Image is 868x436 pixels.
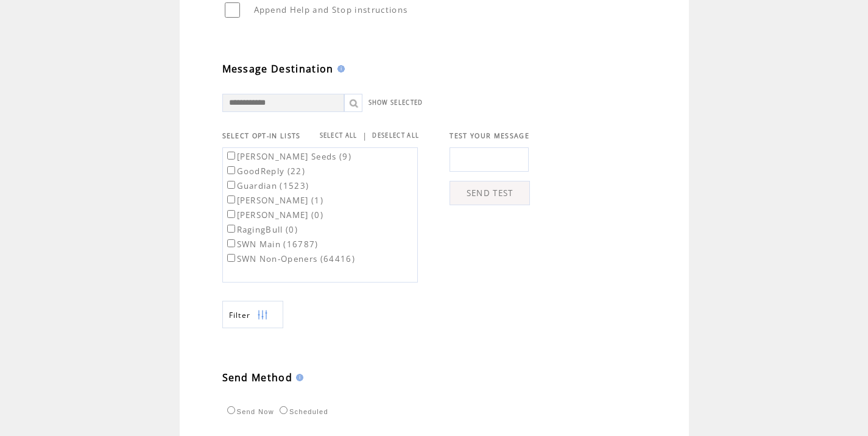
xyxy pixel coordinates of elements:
span: Message Destination [222,62,334,76]
input: GoodReply (22) [227,166,235,174]
img: help.gif [334,65,345,72]
input: Send Now [227,406,235,414]
label: GoodReply (22) [225,166,306,177]
label: SWN Main (16787) [225,239,319,250]
img: filters.png [257,301,268,329]
input: [PERSON_NAME] (1) [227,195,235,203]
span: Send Method [222,371,293,384]
img: help.gif [292,374,303,381]
span: SELECT OPT-IN LISTS [222,132,301,140]
label: [PERSON_NAME] (0) [225,209,324,220]
span: Show filters [229,310,251,320]
label: Guardian (1523) [225,180,309,191]
label: [PERSON_NAME] Seeds (9) [225,151,352,162]
a: SEND TEST [450,181,530,205]
label: SWN Non-Openers (64416) [225,253,356,264]
input: [PERSON_NAME] Seeds (9) [227,152,235,160]
a: SHOW SELECTED [369,99,423,107]
span: | [362,130,367,141]
a: SELECT ALL [320,132,358,139]
input: SWN Main (16787) [227,239,235,247]
input: Scheduled [280,406,288,414]
span: Append Help and Stop instructions [254,4,408,15]
input: Guardian (1523) [227,181,235,189]
span: TEST YOUR MESSAGE [450,132,529,140]
input: [PERSON_NAME] (0) [227,210,235,218]
label: Send Now [224,408,274,415]
input: SWN Non-Openers (64416) [227,254,235,262]
label: RagingBull (0) [225,224,298,235]
input: RagingBull (0) [227,225,235,233]
a: DESELECT ALL [372,132,419,139]
label: [PERSON_NAME] (1) [225,195,324,206]
label: Scheduled [277,408,328,415]
a: Filter [222,301,283,328]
